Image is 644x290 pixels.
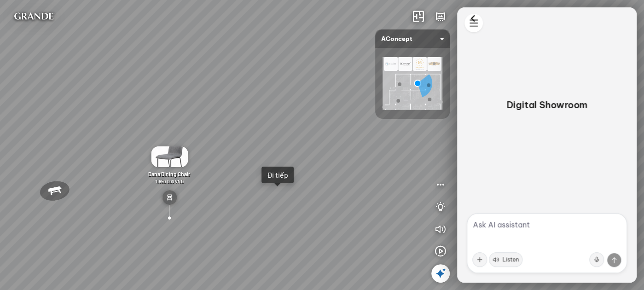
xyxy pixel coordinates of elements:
img: Gh___n_Dana_7A6XRUHMPY6G.gif [151,146,188,167]
span: 1.850.000 VND [155,179,184,184]
div: Đi tiếp [267,170,288,180]
span: AConcept [381,29,444,48]
img: type_chair_EH76Y3RXHCN6.svg [162,190,177,205]
img: logo [7,7,60,26]
button: Listen [489,252,522,267]
img: AConcept_CTMHTJT2R6E4.png [383,57,442,110]
span: Dana Dining Chair [148,171,191,177]
p: Digital Showroom [506,99,587,111]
